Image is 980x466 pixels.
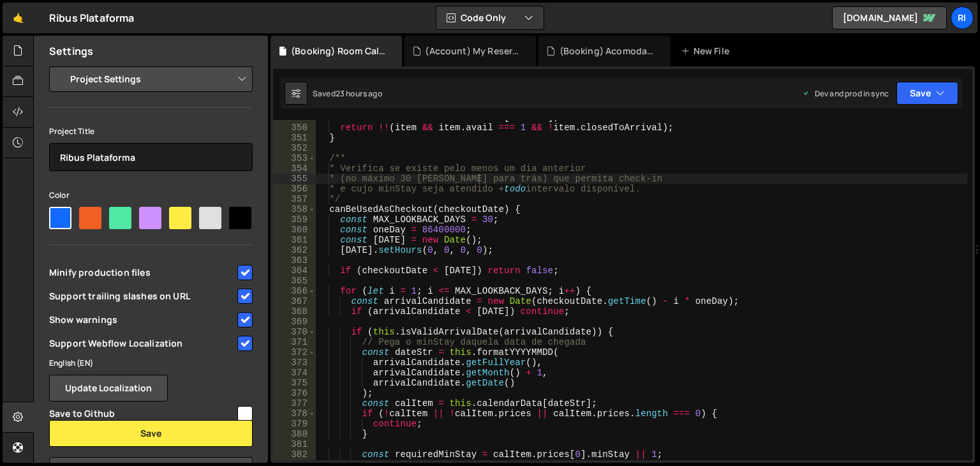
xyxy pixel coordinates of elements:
h2: Settings [49,44,93,58]
label: Project Title [49,125,94,138]
div: 367 [273,296,316,306]
div: 374 [273,368,316,378]
div: 372 [273,347,316,357]
div: 380 [273,429,316,439]
input: Project name [49,143,253,171]
label: Color [49,189,70,202]
div: 371 [273,337,316,347]
div: 362 [273,245,316,255]
a: Ri [951,6,974,29]
div: 357 [273,194,316,204]
button: Update Localization [49,375,168,402]
span: Minify production files [49,266,235,279]
span: Support trailing slashes on URL [49,290,235,303]
span: Save to Github [49,407,235,420]
div: 370 [273,327,316,337]
div: Dev and prod in sync [802,88,889,99]
div: Saved [313,88,382,99]
div: 363 [273,255,316,266]
div: 375 [273,378,316,388]
span: Support Webflow Localization [49,337,235,350]
div: 377 [273,398,316,409]
div: (Account) My Reservations.js [425,45,521,57]
div: 360 [273,225,316,235]
div: 365 [273,276,316,286]
div: New File [681,45,734,57]
div: 361 [273,235,316,245]
a: [DOMAIN_NAME] [832,6,947,29]
div: 359 [273,214,316,225]
span: Show warnings [49,313,235,326]
div: 379 [273,419,316,429]
div: 366 [273,286,316,296]
div: 376 [273,388,316,398]
div: 364 [273,266,316,276]
a: 🤙 [3,3,34,33]
div: 350 [273,123,316,133]
div: 356 [273,184,316,194]
div: (Booking) Room Calendar.js [291,45,387,57]
div: 381 [273,439,316,449]
div: (Booking) Acomodations.js [560,45,655,57]
div: 354 [273,163,316,174]
div: 353 [273,153,316,163]
label: English (EN) [49,357,93,370]
div: Ribus Plataforma [49,10,135,26]
div: 369 [273,317,316,327]
div: 355 [273,174,316,184]
div: 351 [273,133,316,143]
div: 382 [273,449,316,460]
div: 378 [273,409,316,419]
div: 368 [273,306,316,317]
button: Code Only [436,6,544,29]
div: 358 [273,204,316,214]
div: 373 [273,357,316,368]
button: Save [896,82,958,105]
button: Save [49,420,253,447]
div: 23 hours ago [336,88,382,99]
div: 352 [273,143,316,153]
